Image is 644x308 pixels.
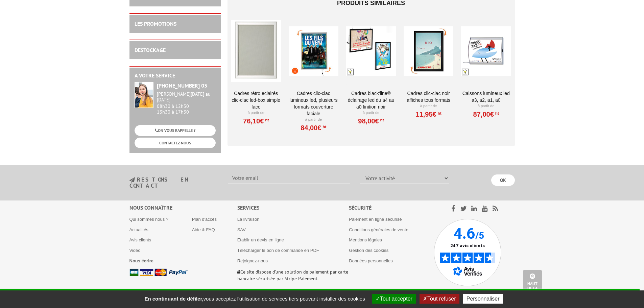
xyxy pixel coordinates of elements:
a: 76,10€HT [243,119,269,123]
a: DESTOCKAGE [135,47,166,53]
a: Cadres Black’Line® éclairage LED du A4 au A0 finition noir [346,90,396,110]
a: La livraison [237,217,260,222]
a: Paiement en ligne sécurisé [349,217,402,222]
a: Conditions générales de vente [349,227,408,232]
p: À partir de [461,103,511,109]
a: SAV [237,227,246,232]
a: Qui sommes nous ? [129,217,169,222]
a: Vidéo [129,248,141,253]
a: Nous écrire [129,258,154,263]
h2: A votre service [135,73,216,79]
a: Etablir un devis en ligne [237,237,284,242]
sup: HT [436,111,442,116]
a: Cadres clic-clac noir affiches tous formats [404,90,453,103]
a: Gestion des cookies [349,248,388,253]
a: Cadres Clic-Clac lumineux LED, plusieurs formats couverture faciale [289,90,338,117]
a: Caissons lumineux LED A3, A2, A1, A0 [461,90,511,103]
a: Données personnelles [349,258,392,263]
a: Télécharger le bon de commande en PDF [237,248,319,253]
div: Sécurité [349,204,434,212]
img: widget-service.jpg [135,82,153,108]
span: vous acceptez l'utilisation de services tiers pouvant installer des cookies [141,296,368,302]
strong: En continuant de défiler, [144,296,203,302]
p: À partir de [404,103,453,109]
a: Cadres Rétro Eclairés Clic-Clac LED-Box simple face [231,90,281,110]
div: Services [237,204,349,212]
input: OK [491,174,515,186]
button: Tout accepter [372,294,416,304]
sup: HT [379,118,384,122]
sup: HT [321,124,326,129]
p: À partir de [231,110,281,116]
a: CONTACTEZ-NOUS [135,138,216,148]
img: Avis Vérifiés - 4.6 sur 5 - 247 avis clients [434,219,501,286]
a: 84,00€HT [301,126,326,130]
a: LES PROMOTIONS [135,20,176,27]
div: Nous connaître [129,204,237,212]
div: 08h30 à 12h30 13h30 à 17h30 [157,91,216,115]
input: Votre email [228,172,350,184]
strong: [PHONE_NUMBER] 03 [157,82,207,89]
a: Plan d'accès [192,217,217,222]
p: À partir de [346,110,396,116]
a: Haut de la page [523,270,542,298]
a: 98,00€HT [358,119,384,123]
a: Aide & FAQ [192,227,215,232]
sup: HT [264,118,269,122]
a: 87,00€HT [473,112,499,116]
div: [PERSON_NAME][DATE] au [DATE] [157,91,216,103]
button: Personnaliser (fenêtre modale) [463,294,503,304]
a: ON VOUS RAPPELLE ? [135,125,216,136]
sup: HT [494,111,499,116]
a: 11,95€HT [415,112,441,116]
a: Mentions légales [349,237,382,242]
p: À partir de [289,117,338,122]
a: Rejoignez-nous [237,258,268,263]
a: Avis clients [129,237,151,242]
a: Actualités [129,227,148,232]
img: newsletter.jpg [129,177,135,183]
button: Tout refuser [420,294,459,304]
p: Ce site dispose d’une solution de paiement par carte bancaire sécurisée par Stripe Paiement. [237,268,349,282]
h3: restons en contact [129,177,218,189]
